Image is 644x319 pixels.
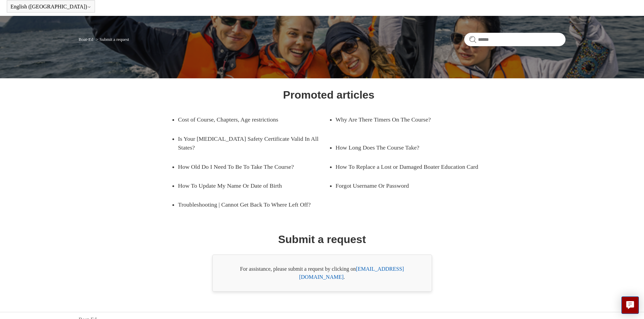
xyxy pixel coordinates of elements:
a: Forgot Username Or Password [336,176,476,195]
a: Cost of Course, Chapters, Age restrictions [178,110,319,129]
a: How Long Does The Course Take? [336,138,476,157]
a: How To Update My Name Or Date of Birth [178,176,319,195]
li: Submit a request [94,37,129,42]
button: Live chat [621,296,639,314]
a: Boat-Ed [79,37,93,42]
a: Is Your [MEDICAL_DATA] Safety Certificate Valid In All States? [178,129,329,157]
div: For assistance, please submit a request by clicking on . [212,255,432,292]
button: English ([GEOGRAPHIC_DATA]) [10,4,91,10]
li: Boat-Ed [79,37,95,42]
h1: Submit a request [278,231,366,247]
a: Why Are There Timers On The Course? [336,110,476,129]
a: How Old Do I Need To Be To Take The Course? [178,157,319,176]
a: How To Replace a Lost or Damaged Boater Education Card [336,157,486,176]
input: Search [464,33,566,46]
a: Troubleshooting | Cannot Get Back To Where Left Off? [178,195,329,214]
h1: Promoted articles [283,87,374,103]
